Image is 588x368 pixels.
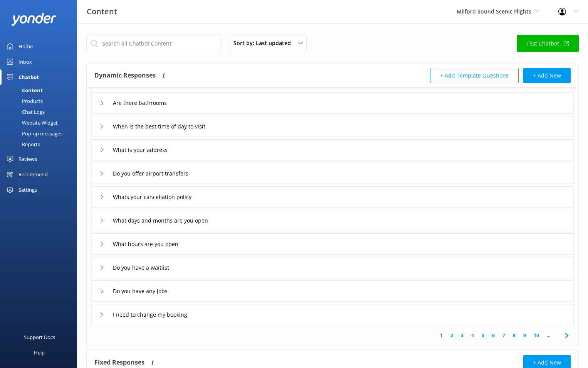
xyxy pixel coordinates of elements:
[5,85,43,96] div: Content
[478,332,488,339] a: 5
[18,151,37,167] div: Reviews
[5,117,58,128] div: Website Widget
[457,8,531,15] span: Milford Sound Scenic Flights
[87,5,117,18] h3: Content
[5,139,40,150] div: Reports
[530,332,543,339] a: 10
[5,139,77,150] a: Reports
[430,68,519,83] button: + Add Template Questions
[5,128,62,139] div: Pop-up messages
[509,332,519,339] a: 8
[436,332,447,339] a: 1
[18,182,37,198] div: Settings
[5,128,77,139] a: Pop-up messages
[5,117,77,128] a: Website Widget
[94,68,156,83] h4: Dynamic Responses
[24,329,55,345] div: Support Docs
[18,39,33,54] div: Home
[18,167,48,182] div: Recommend
[34,345,45,360] div: Help
[18,69,39,85] div: Chatbot
[543,332,554,339] span: ...
[523,68,571,83] button: + Add New
[5,106,45,117] div: Chat Logs
[86,35,221,52] input: Search all Chatbot Content
[5,96,77,106] a: Products
[12,13,56,25] img: yonder-white-logo.png
[18,54,32,69] div: Inbox
[467,332,478,339] a: 4
[519,332,530,339] a: 9
[488,332,499,339] a: 6
[5,96,43,106] div: Products
[5,106,77,117] a: Chat Logs
[234,39,296,47] span: Sort by: Last updated
[499,332,509,339] a: 7
[447,332,457,339] a: 2
[457,332,467,339] a: 3
[517,35,579,52] a: Test Chatbot
[5,85,77,96] a: Content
